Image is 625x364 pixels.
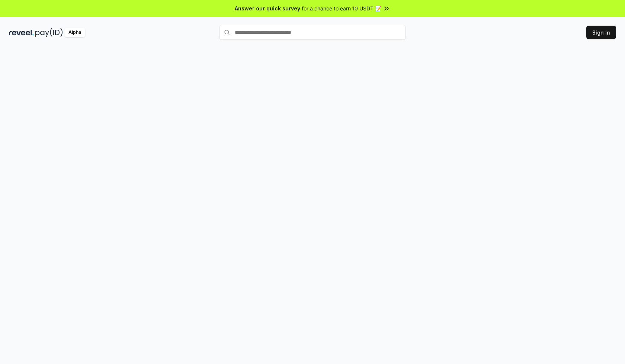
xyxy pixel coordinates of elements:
[302,4,381,12] span: for a chance to earn 10 USDT 📝
[9,28,34,37] img: reveel_dark
[586,26,616,39] button: Sign In
[35,28,63,37] img: pay_id
[64,28,85,37] div: Alpha
[235,4,300,12] span: Answer our quick survey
